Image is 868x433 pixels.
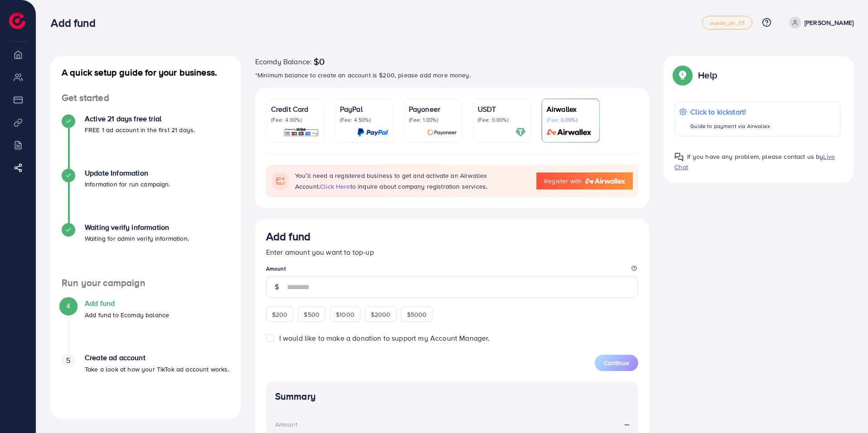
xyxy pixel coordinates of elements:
p: Click to kickstart! [690,106,770,117]
h4: Create ad account [85,353,229,362]
li: Add fund [51,299,241,353]
p: Take a look at how your TikTok ad account works. [85,364,229,375]
strong: -- [625,419,629,429]
h4: Run your campaign [51,277,241,289]
img: card [357,127,388,138]
p: Airwallex [547,104,595,114]
legend: Amount [266,265,639,276]
h4: A quick setup guide for your business. [51,67,241,78]
a: ocean_pn_01 [702,16,752,29]
p: (Fee: 0.00%) [478,116,526,124]
img: flag [272,172,290,190]
p: PayPal [340,104,388,114]
span: $5000 [407,310,427,319]
span: $500 [304,310,320,319]
span: If you have any problem, please contact us by [687,152,823,161]
p: *Minimum balance to create an account is $200, please add more money. [255,70,650,81]
p: (Fee: 4.50%) [340,116,388,124]
p: Help [698,70,717,81]
a: Register with [536,172,633,190]
h4: Get started [51,92,241,104]
h4: Add fund [85,299,169,308]
li: Create ad account [51,353,241,408]
span: click here [320,182,350,191]
img: card [427,127,457,138]
img: logo [9,13,25,29]
p: Add fund to Ecomdy balance [85,309,169,320]
span: Continue [604,358,629,367]
img: card [544,127,595,138]
p: USDT [478,104,526,114]
li: Active 21 days free trial [51,114,241,169]
button: Continue [595,355,638,371]
h4: Update Information [85,169,170,177]
p: Guide to payment via Airwallex [690,121,770,132]
li: Waiting verify information [51,223,241,277]
h3: Add fund [51,16,102,29]
iframe: Chat [829,392,861,426]
p: Credit Card [271,104,319,114]
img: logo-airwallex [585,178,625,184]
a: [PERSON_NAME] [786,17,853,29]
p: You’ll need a registered business to get and activate an Airwallex Account. to inquire about comp... [295,170,527,192]
li: Update Information [51,169,241,223]
p: (Fee: 0.00%) [547,116,595,124]
span: I would like to make a donation to support my Account Manager. [279,333,490,343]
span: $0 [314,56,325,67]
p: (Fee: 4.00%) [271,116,319,124]
img: Popup guide [674,152,684,162]
img: card [283,127,319,138]
span: Register with [544,176,582,186]
span: Ecomdy Balance: [255,56,312,67]
h4: Summary [275,391,630,402]
span: $200 [272,310,288,319]
p: [PERSON_NAME] [805,17,853,28]
span: 5 [66,355,70,366]
span: ocean_pn_01 [710,20,745,26]
p: Enter amount you want to top-up [266,247,639,257]
span: 4 [66,301,70,311]
span: $1000 [336,310,354,319]
p: Information for run campaign. [85,179,170,190]
img: card [515,127,526,138]
span: $2000 [371,310,391,319]
h4: Waiting verify information [85,223,189,232]
p: Waiting for admin verify information. [85,233,189,244]
p: FREE 1 ad account in the first 21 days. [85,124,195,135]
h4: Active 21 days free trial [85,114,195,123]
p: Payoneer [409,104,457,114]
p: (Fee: 1.00%) [409,116,457,124]
img: Popup guide [674,67,691,83]
h3: Add fund [266,230,310,243]
div: Amount [275,420,297,429]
